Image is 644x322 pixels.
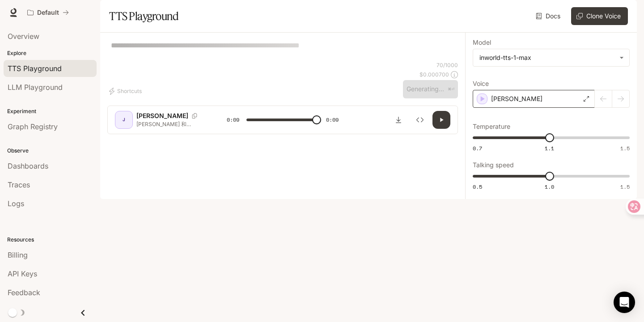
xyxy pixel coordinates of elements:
[534,7,564,25] a: Docs
[614,292,635,313] div: Open Intercom Messenger
[109,7,178,25] h1: TTS Playground
[23,4,73,21] button: All workspaces
[491,94,542,103] p: [PERSON_NAME]
[545,144,554,152] span: 1.1
[473,80,489,87] p: Voice
[107,84,145,98] button: Shortcuts
[227,115,239,124] span: 0:09
[473,144,482,152] span: 0.7
[479,53,615,62] div: inworld-tts-1-max
[620,183,630,191] span: 1.5
[326,115,339,124] span: 0:09
[419,71,449,78] p: $ 0.000700
[188,113,201,119] button: Copy Voice ID
[571,7,628,25] button: Clone Voice
[473,123,510,130] p: Temperature
[473,49,629,66] div: inworld-tts-1-max
[473,183,482,191] span: 0.5
[473,162,514,168] p: Talking speed
[411,111,429,129] button: Inspect
[545,183,554,191] span: 1.0
[136,120,205,128] p: [PERSON_NAME] 和 [PERSON_NAME]认识，第一次见到别人，我们想要表达友好，会说 “Nice to meet you!” ，意思是“很高兴见到你”。
[136,111,188,120] p: [PERSON_NAME]
[473,39,491,46] p: Model
[390,111,407,129] button: Download audio
[620,144,630,152] span: 1.5
[117,113,131,127] div: J
[436,61,458,69] p: 70 / 1000
[37,9,59,17] p: Default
